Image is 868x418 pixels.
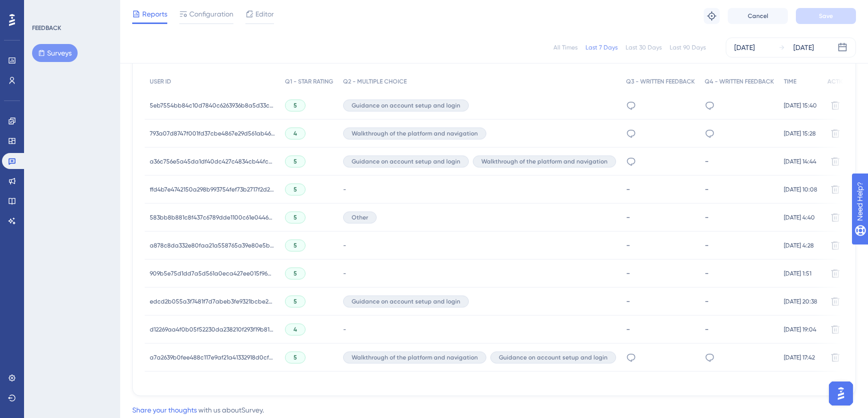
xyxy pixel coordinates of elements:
[626,240,695,250] div: -
[705,212,774,222] div: -
[150,157,275,165] span: a36c756e5a45da1df40dc427c4834cb44fcb18e1dcd3c734f72d358c3800d1b0
[626,296,695,306] div: -
[586,43,618,51] div: Last 7 Days
[142,8,167,20] span: Reports
[819,12,833,20] span: Save
[626,77,695,85] span: Q3 - WRITTEN FEEDBACK
[784,101,817,109] span: [DATE] 15:40
[343,269,346,277] span: -
[626,268,695,278] div: -
[294,157,297,165] span: 5
[189,8,233,20] span: Configuration
[150,269,275,277] span: 909b5e75d1dd7a5d561a0eca427ee015f96a6f862335173a0ef6df3b5e6fa38c
[150,213,275,221] span: 583bb8b881c8f437c6789dde1100c61e04464d388f96988d7b55a69ca235004d
[352,101,460,109] span: Guidance on account setup and login
[826,378,856,408] iframe: UserGuiding AI Assistant Launcher
[784,269,811,277] span: [DATE] 1:51
[352,157,460,165] span: Guidance on account setup and login
[343,325,346,333] span: -
[294,269,297,277] span: 5
[784,241,814,249] span: [DATE] 4:28
[553,43,577,51] div: All Times
[294,213,297,221] span: 5
[481,157,608,165] span: Walkthrough of the platform and navigation
[32,44,78,62] button: Surveys
[343,241,346,249] span: -
[827,77,849,85] span: ACTION
[150,77,171,85] span: USER ID
[294,297,297,305] span: 5
[294,325,297,333] span: 4
[132,406,197,414] a: Share your thoughts
[150,101,275,109] span: 5eb7554bb84c10d7840c6263936b8a5d33c4e61ab4b743253f70261cf08b1ea5
[784,213,815,221] span: [DATE] 4:40
[784,129,816,137] span: [DATE] 15:28
[294,101,297,109] span: 5
[734,41,755,53] div: [DATE]
[352,297,460,305] span: Guidance on account setup and login
[705,156,774,166] div: -
[793,41,814,53] div: [DATE]
[150,241,275,249] span: a878c8da332e80faa21a558765a39e80e5baec699b344bf35e391e1717d3555a
[255,8,274,20] span: Editor
[705,240,774,250] div: -
[294,129,297,137] span: 4
[705,296,774,306] div: -
[626,43,662,51] div: Last 30 Days
[150,353,275,361] span: a7a2639b0fee488c117e9af21a41332918d0cfd779cbcb7a4e5f10b257878c93
[670,43,706,51] div: Last 90 Days
[352,129,478,137] span: Walkthrough of the platform and navigation
[294,185,297,193] span: 5
[294,241,297,249] span: 5
[352,353,478,361] span: Walkthrough of the platform and navigation
[784,77,796,85] span: TIME
[24,2,63,14] span: Need Help?
[626,324,695,334] div: -
[705,184,774,194] div: -
[705,268,774,278] div: -
[784,353,815,361] span: [DATE] 17:42
[285,77,333,85] span: Q1 - STAR RATING
[150,129,275,137] span: 793a07d8747f001fd37cbe4867e29d561ab46c07da259f0d9f608111c42c2fec
[150,297,275,305] span: edcd2b055a3f7481f7d7abeb3fe9321bcbe2b80fbd7b8f7b5c896e47bccfc468
[705,77,774,85] span: Q4 - WRITTEN FEEDBACK
[343,77,407,85] span: Q2 - MULTIPLE CHOICE
[626,184,695,194] div: -
[705,324,774,334] div: -
[150,325,275,333] span: d12269aa4f0b05f52230da238210f293f19b8132ae1aed26b49d7f89c6da9f18
[748,12,768,20] span: Cancel
[294,353,297,361] span: 5
[499,353,608,361] span: Guidance on account setup and login
[626,212,695,222] div: -
[784,185,817,193] span: [DATE] 10:08
[784,297,817,305] span: [DATE] 20:38
[343,185,346,193] span: -
[796,8,856,24] button: Save
[150,185,275,193] span: ffd4b7e4742150a298b993754fef73b2717f2d244ce75162c79d2d6a8e5c6f72
[132,404,264,416] div: with us about Survey .
[728,8,788,24] button: Cancel
[784,157,816,165] span: [DATE] 14:44
[352,213,368,221] span: Other
[32,24,61,32] div: FEEDBACK
[784,325,816,333] span: [DATE] 19:04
